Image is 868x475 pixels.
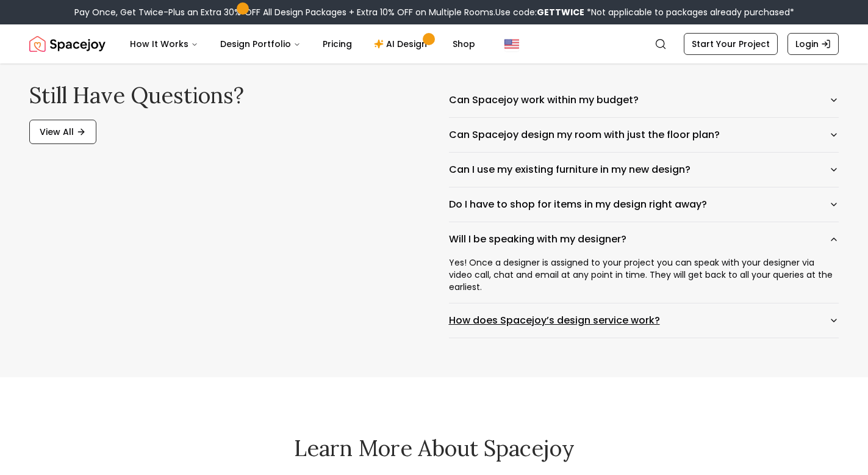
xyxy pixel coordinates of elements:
nav: Main [120,32,485,56]
div: Yes! Once a designer is assigned to your project you can speak with your designer via video call,... [449,256,839,303]
a: AI Design [364,32,440,56]
h2: Still have questions? [29,83,420,107]
a: Spacejoy [29,32,106,56]
nav: Global [29,24,839,63]
span: Use code: [495,6,584,18]
button: How It Works [120,32,208,56]
a: Login [787,33,839,55]
img: Spacejoy Logo [29,32,106,56]
a: View All [29,120,96,144]
b: GETTWICE [537,6,584,18]
a: Start Your Project [684,33,778,55]
span: *Not applicable to packages already purchased* [584,6,794,18]
a: Pricing [313,32,362,56]
button: Can I use my existing furniture in my new design? [449,153,839,187]
a: Shop [443,32,485,56]
img: United States [504,37,519,51]
button: Do I have to shop for items in my design right away? [449,187,839,222]
div: Pay Once, Get Twice-Plus an Extra 30% OFF All Design Packages + Extra 10% OFF on Multiple Rooms. [74,6,794,18]
button: Design Portfolio [210,32,310,56]
button: How does Spacejoy’s design service work? [449,303,839,338]
h2: Learn More About Spacejoy [112,436,756,460]
div: Will I be speaking with my designer? [449,256,839,303]
button: Can Spacejoy design my room with just the floor plan? [449,118,839,152]
button: Will I be speaking with my designer? [449,222,839,256]
button: Can Spacejoy work within my budget? [449,83,839,117]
